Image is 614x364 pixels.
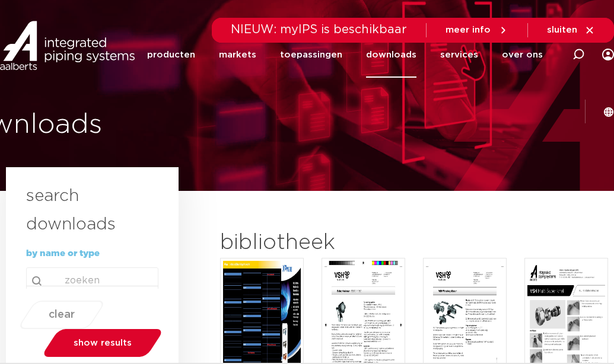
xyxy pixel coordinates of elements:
[26,183,158,240] h3: search downloads
[74,339,132,347] span: show results
[280,32,342,78] a: toepassingen
[547,25,595,36] a: sluiten
[147,32,543,78] nav: Menu
[366,32,416,78] a: downloads
[440,32,478,78] a: services
[502,32,543,78] a: over ons
[219,32,256,78] a: markets
[602,41,614,68] div: my IPS
[220,229,401,257] h2: bibliotheek
[41,329,165,357] a: show results
[446,25,491,34] span: meer info
[547,25,577,34] span: sluiten
[446,25,508,36] a: meer info
[147,32,195,78] a: producten
[231,24,407,36] span: NIEUW: myIPS is beschikbaar
[26,249,158,258] p: by name or type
